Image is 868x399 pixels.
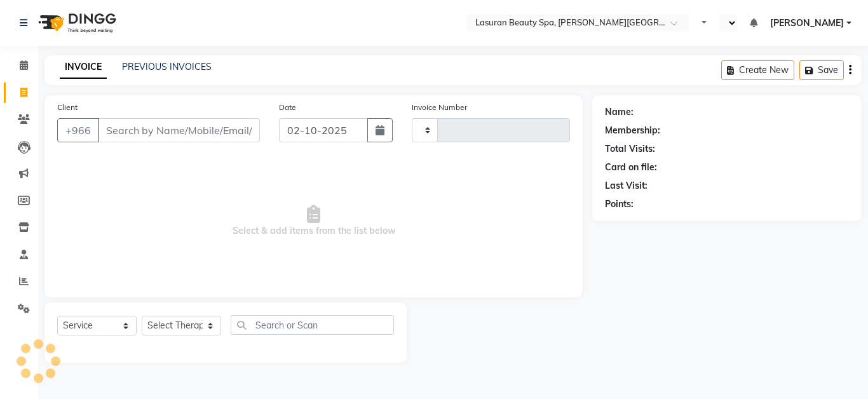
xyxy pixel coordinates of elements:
label: Invoice Number [412,102,467,113]
label: Date [279,102,296,113]
div: Membership: [605,124,660,137]
a: INVOICE [60,56,107,79]
div: Name: [605,105,634,119]
div: Points: [605,198,634,211]
span: Select & add items from the list below [57,158,570,285]
a: PREVIOUS INVOICES [122,61,212,72]
div: Last Visit: [605,179,648,193]
input: Search or Scan [231,315,394,335]
span: [PERSON_NAME] [770,17,844,30]
button: Create New [721,60,794,80]
label: Client [57,102,78,113]
button: Save [799,60,844,80]
button: +966 [57,118,99,142]
div: Total Visits: [605,142,655,156]
img: logo [32,5,119,41]
div: Card on file: [605,161,657,174]
input: Search by Name/Mobile/Email/Code [98,118,260,142]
